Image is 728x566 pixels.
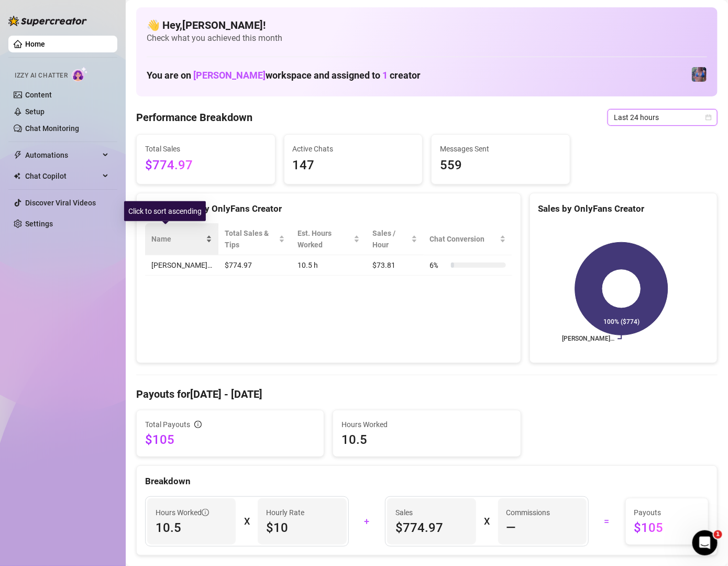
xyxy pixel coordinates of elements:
iframe: Intercom live chat [692,530,718,556]
span: info-circle [202,509,209,516]
span: $105 [634,519,700,536]
text: [PERSON_NAME]… [562,335,614,343]
div: Est. Hours Worked [297,227,351,251]
h4: Performance Breakdown [136,110,252,125]
span: Hours Worked [156,507,209,518]
a: Chat Monitoring [25,124,79,133]
article: Commissions [506,507,550,518]
span: Chat Copilot [25,168,100,184]
a: Content [25,91,52,99]
span: Hours Worked [341,419,512,430]
span: Izzy AI Chatter [15,71,68,81]
span: Payouts [634,507,700,518]
span: 559 [440,156,561,176]
div: X [244,513,249,530]
span: Messages Sent [440,143,561,155]
span: 10.5 [341,431,512,448]
h1: You are on workspace and assigned to creator [147,70,421,81]
img: Jaylie [692,67,707,82]
span: 147 [293,156,414,176]
span: Sales [395,507,467,518]
h4: Payouts for [DATE] - [DATE] [136,387,718,401]
a: Home [25,40,45,48]
span: $774.97 [395,519,467,536]
span: 10.5 [156,519,227,536]
span: $105 [145,431,315,448]
span: 6 % [430,259,447,271]
span: calendar [705,114,712,121]
div: + [355,513,379,530]
td: [PERSON_NAME]… [145,255,218,276]
th: Name [145,223,218,255]
h4: 👋 Hey, [PERSON_NAME] ! [147,18,707,32]
div: = [595,513,619,530]
span: — [506,519,516,536]
a: Discover Viral Videos [25,199,96,207]
div: Breakdown [145,474,709,488]
span: Total Sales & Tips [225,227,277,251]
td: $73.81 [366,255,424,276]
td: 10.5 h [291,255,366,276]
span: $10 [266,519,338,536]
span: [PERSON_NAME] [193,70,266,81]
div: X [484,513,490,530]
span: Total Payouts [145,419,190,430]
span: info-circle [194,421,202,428]
span: 1 [714,530,722,539]
th: Total Sales & Tips [218,223,291,255]
article: Hourly Rate [266,507,304,518]
img: Chat Copilot [14,172,20,180]
img: AI Chatter [72,67,88,82]
div: Sales by OnlyFans Creator [538,202,709,216]
span: Total Sales [145,143,267,155]
div: Performance by OnlyFans Creator [145,202,512,216]
th: Chat Conversion [424,223,512,255]
span: Name [151,233,204,245]
td: $774.97 [218,255,291,276]
span: Active Chats [293,143,414,155]
th: Sales / Hour [366,223,424,255]
span: 1 [382,70,388,81]
div: Click to sort ascending [124,201,206,221]
span: Sales / Hour [372,227,409,251]
span: Check what you achieved this month [147,32,707,44]
img: logo-BBDzfeDw.svg [8,16,87,26]
a: Settings [25,220,53,228]
span: Automations [25,147,100,164]
span: thunderbolt [14,151,22,159]
span: Last 24 hours [614,110,711,125]
span: Chat Conversion [430,233,498,245]
span: $774.97 [145,156,267,176]
a: Setup [25,107,45,116]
